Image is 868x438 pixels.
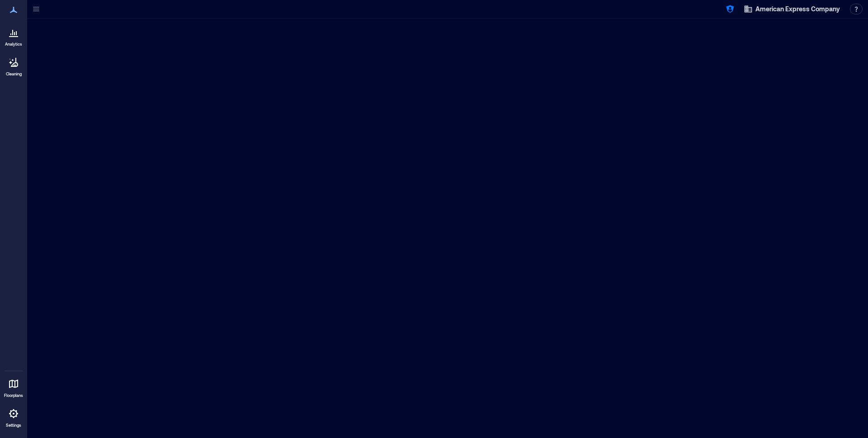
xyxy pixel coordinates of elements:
[2,51,25,79] a: Cleaning
[5,42,22,47] p: Analytics
[4,393,23,398] p: Floorplans
[2,22,25,50] a: Analytics
[3,403,24,431] a: Settings
[6,423,21,428] p: Settings
[741,2,843,16] button: American Express Company
[6,71,22,77] p: Cleaning
[1,373,26,401] a: Floorplans
[755,5,840,14] span: American Express Company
